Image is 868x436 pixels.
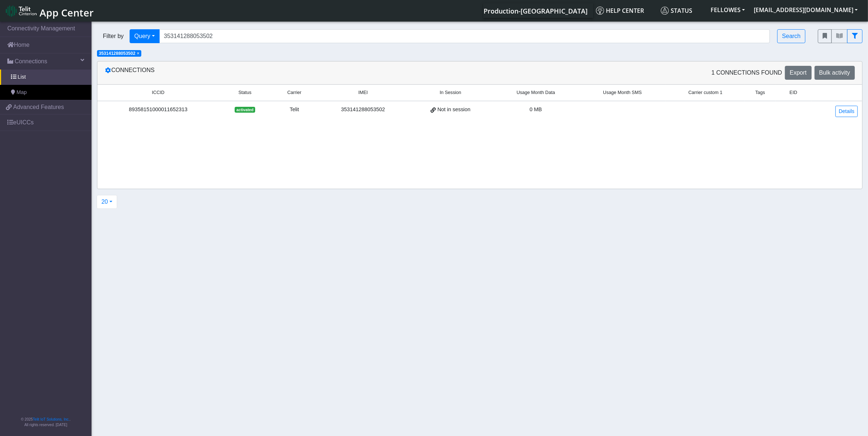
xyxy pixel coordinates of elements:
span: Advanced Features [13,103,64,112]
img: knowledge.svg [596,7,604,15]
button: Search [777,29,805,43]
a: Your current platform instance [483,3,587,18]
button: [EMAIL_ADDRESS][DOMAIN_NAME] [749,3,862,16]
a: App Center [6,3,93,19]
a: Status [658,3,706,18]
img: logo-telit-cinterion-gw-new.png [6,5,37,17]
button: Query [130,29,160,43]
button: Close [137,51,139,56]
span: IMEI [358,89,368,96]
span: Map [16,89,27,97]
span: Bulk activity [819,69,850,76]
span: Carrier [287,89,301,96]
span: 1 Connections found [711,68,782,77]
span: Usage Month SMS [603,89,642,96]
div: Connections [99,66,480,80]
span: Tags [755,89,765,96]
span: activated [235,107,255,113]
div: 89358151000011652313 [102,106,215,114]
a: Details [835,106,858,117]
span: EID [790,89,797,96]
span: Connections [15,57,47,66]
div: fitlers menu [818,29,863,43]
span: In Session [440,89,461,96]
span: 353141288053502 [99,51,135,56]
button: Bulk activity [815,66,855,80]
input: Search... [159,29,770,43]
span: App Center [40,6,94,19]
img: status.svg [661,7,669,15]
span: Status [238,89,252,96]
span: Export [790,69,806,76]
a: Telit IoT Solutions, Inc. [33,417,70,421]
span: Production-[GEOGRAPHIC_DATA] [484,7,588,15]
span: Not in session [437,106,470,114]
span: Status [661,7,692,15]
span: Carrier custom 1 [688,89,722,96]
span: List [18,73,26,81]
button: Export [785,66,811,80]
span: Filter by [97,32,130,41]
span: ICCID [152,89,164,96]
div: 353141288053502 [322,106,404,114]
span: × [137,51,139,56]
button: 20 [97,195,117,209]
span: Help center [596,7,644,15]
span: Usage Month Data [517,89,555,96]
span: 0 MB [530,106,542,112]
div: Telit [275,106,313,114]
a: Help center [593,3,658,18]
button: FELLOWES [706,3,749,16]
